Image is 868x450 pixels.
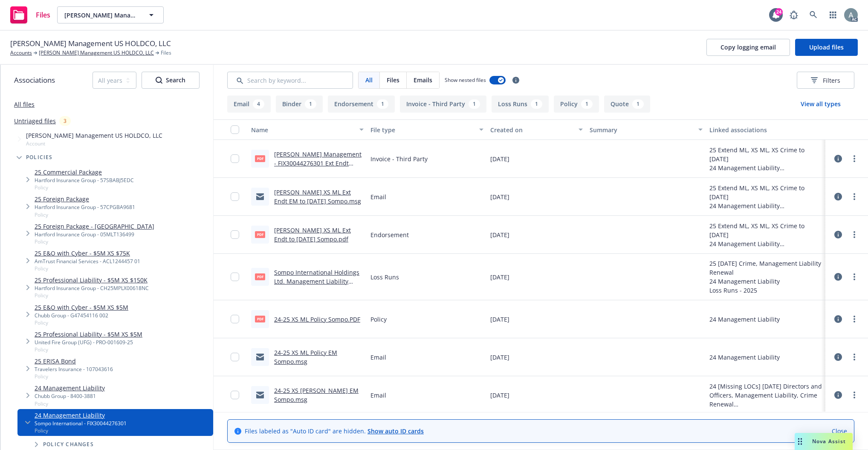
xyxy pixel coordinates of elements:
span: Policy [35,400,105,407]
div: Hartford Insurance Group - 05MLT136499 [35,231,154,238]
span: Policy [35,373,113,380]
div: United Fire Group (UFG) - PRO-001609-25 [35,339,142,346]
div: AmTrust Financial Services - ACL1244457 01 [35,258,140,265]
a: 25 ERISA Bond [35,357,113,366]
input: Select all [231,125,239,134]
div: Hartford Insurance Group - CH25MPLX00618NC [35,285,149,292]
a: 25 Commercial Package [35,168,134,177]
div: 24 Management Liability [709,201,822,210]
img: photo [844,8,858,22]
span: Copy logging email [720,43,776,51]
div: 1 [305,99,316,109]
div: 1 [581,99,593,109]
button: SearchSearch [142,72,200,89]
a: [PERSON_NAME] XS ML Ext Endt to [DATE] Sompo.pdf [274,226,351,243]
div: 24 Management Liability [709,239,822,248]
span: Policy [35,319,128,326]
span: [DATE] [490,192,509,201]
input: Toggle Row Selected [231,391,239,399]
input: Toggle Row Selected [231,154,239,163]
div: Travelers Insurance - 107043616 [35,366,113,373]
a: 25 Professional Liability - $5M XS $150K [35,276,149,285]
div: Linked associations [709,125,822,134]
button: Name [248,119,367,140]
a: more [849,272,859,282]
a: 25 Foreign Package - [GEOGRAPHIC_DATA] [35,222,154,231]
a: 24-25 XS ML Policy Sompo.PDF [274,315,360,323]
button: Invoice - Third Party [400,96,486,113]
div: 1 [469,99,480,109]
span: Filters [811,76,840,85]
span: Files [387,75,399,84]
span: [DATE] [490,353,509,362]
span: All [365,75,373,84]
a: All files [14,100,35,108]
div: 25 Extend ML, XS ML, XS Crime to [DATE] [709,145,822,163]
div: Search [156,72,185,88]
span: Show nested files [445,76,486,84]
button: Filters [797,72,854,89]
span: Associations [14,75,55,86]
a: Close [832,427,847,435]
span: [PERSON_NAME] Management US HOLDCO, LLC [26,131,162,140]
button: Nova Assist [795,433,853,450]
a: more [849,390,859,400]
div: Hartford Insurance Group - 57SBABJ5EDC [35,177,134,184]
a: 25 E&O with Cyber - $5M XS $5M [35,303,128,312]
div: 25 Extend ML, XS ML, XS Crime to [DATE] [709,183,822,201]
a: 24-25 XS [PERSON_NAME] EM Sompo.msg [274,386,359,404]
button: File type [367,119,486,140]
span: Endorsement [370,230,409,239]
button: Binder [276,96,323,113]
a: [PERSON_NAME] XS ML Ext Endt EM to [DATE] Sompo.msg [274,188,361,205]
div: 24 [Missing LOCs] [DATE] Directors and Officers, Management Liability, Crime Renewal [709,382,822,409]
div: 4 [253,99,264,109]
div: File type [370,125,474,134]
div: Sompo International - FIX30044276301 [35,420,127,427]
button: Loss Runs [492,96,549,113]
div: Chubb Group - G47454116 002 [35,312,128,319]
span: Invoice - Third Party [370,154,428,163]
span: Policy [35,346,142,353]
div: 24 Management Liability [709,277,822,286]
span: pdf [255,273,265,280]
a: 24-25 XS ML Policy EM Sompo.msg [274,348,337,366]
span: Loss Runs [370,273,399,282]
input: Toggle Row Selected [231,353,239,361]
span: Files labeled as "Auto ID card" are hidden. [245,427,424,435]
span: pdf [255,231,265,238]
a: Show auto ID cards [367,427,424,435]
a: 25 Professional Liability - $5M XS $5M [35,330,142,339]
span: Files [161,49,171,57]
a: Files [7,3,54,27]
a: more [849,192,859,202]
span: [DATE] [490,273,509,282]
a: 24 Management Liability [35,411,127,420]
a: Accounts [10,49,32,57]
span: Email [370,192,386,201]
span: Nova Assist [812,438,846,445]
div: Loss Runs - 2025 [709,286,822,295]
div: 1 [377,99,388,109]
svg: Search [156,77,162,84]
div: 24 Management Liability [709,163,822,172]
a: 24 Management Liability [35,383,105,392]
a: Report a Bug [785,6,802,23]
a: Sompo International Holdings Ltd. Management Liability [DATE] - [DATE] Loss Runs - Valued [DATE].pdf [274,268,359,303]
span: [DATE] [490,391,509,400]
span: Files [36,12,50,18]
a: [PERSON_NAME] Management US HOLDCO, LLC [39,49,154,57]
a: Switch app [825,6,842,23]
div: 3 [59,116,71,126]
button: Linked associations [706,119,825,140]
span: Email [370,391,386,400]
a: more [849,314,859,324]
span: Policy [35,238,154,245]
span: Policy [35,427,127,434]
button: Endorsement [328,96,395,113]
a: more [849,154,859,164]
button: Quote [604,96,650,113]
div: Hartford Insurance Group - 57CPGBA9681 [35,203,135,211]
a: 25 Foreign Package [35,195,135,203]
input: Toggle Row Selected [231,192,239,201]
